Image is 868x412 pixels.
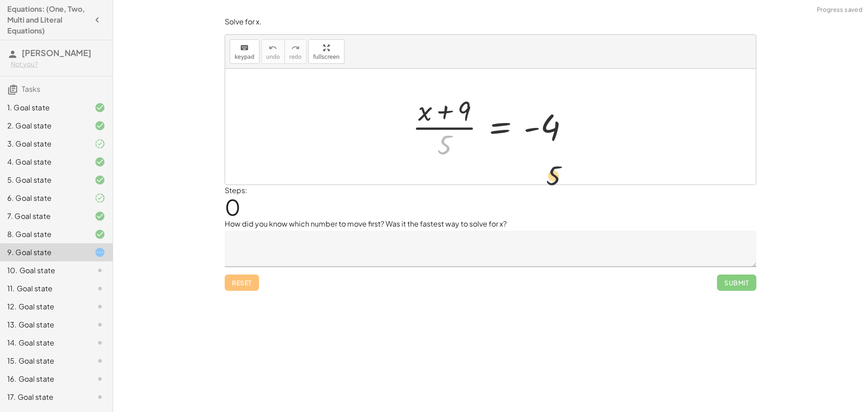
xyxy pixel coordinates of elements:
[308,39,344,64] button: fullscreen
[230,39,259,64] button: keyboardkeypad
[240,43,249,53] i: keyboard
[7,211,80,222] div: 7. Goal state
[7,265,80,276] div: 10. Goal state
[94,301,105,312] i: Task not started.
[94,229,105,240] i: Task finished and correct.
[7,337,80,348] div: 14. Goal state
[7,138,80,149] div: 3. Goal state
[94,392,105,403] i: Task not started.
[235,54,255,60] span: keypad
[94,337,105,348] i: Task not started.
[7,102,80,113] div: 1. Goal state
[291,43,300,53] i: redo
[94,265,105,276] i: Task not started.
[269,43,277,53] i: undo
[225,185,247,195] label: Steps:
[7,175,80,185] div: 5. Goal state
[289,54,302,60] span: redo
[7,374,80,384] div: 16. Goal state
[225,193,241,221] span: 0
[7,4,89,36] h4: Equations: (One, Two, Multi and Literal Equations)
[225,218,756,229] p: How did you know which number to move first? Was it the fastest way to solve for x?
[94,193,105,204] i: Task finished and part of it marked as correct.
[7,392,80,403] div: 17. Goal state
[94,138,105,149] i: Task finished and part of it marked as correct.
[94,355,105,366] i: Task not started.
[94,211,105,222] i: Task finished and correct.
[313,54,340,60] span: fullscreen
[817,5,863,14] span: Progress saved
[7,319,80,330] div: 13. Goal state
[7,229,80,240] div: 8. Goal state
[22,84,40,94] span: Tasks
[22,47,91,58] span: [PERSON_NAME]
[7,247,80,258] div: 9. Goal state
[94,120,105,131] i: Task finished and correct.
[7,156,80,167] div: 4. Goal state
[7,283,80,294] div: 11. Goal state
[261,39,285,64] button: undoundo
[94,283,105,294] i: Task not started.
[7,193,80,204] div: 6. Goal state
[7,120,80,131] div: 2. Goal state
[225,17,756,27] p: Solve for x.
[94,374,105,384] i: Task not started.
[11,60,105,69] div: Not you?
[94,102,105,113] i: Task finished and correct.
[94,156,105,167] i: Task finished and correct.
[7,355,80,366] div: 15. Goal state
[94,247,105,258] i: Task started.
[266,54,280,60] span: undo
[284,39,307,64] button: redoredo
[94,319,105,330] i: Task not started.
[94,175,105,185] i: Task finished and correct.
[7,301,80,312] div: 12. Goal state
